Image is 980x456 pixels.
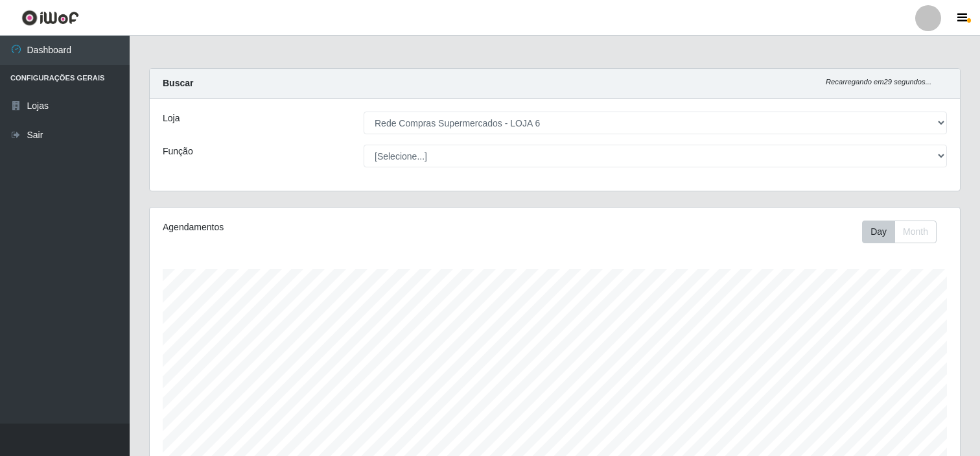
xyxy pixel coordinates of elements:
strong: Buscar [163,78,193,88]
button: Month [894,221,937,243]
img: CoreUI Logo [21,10,79,26]
button: Day [862,221,895,243]
i: Recarregando em 29 segundos... [826,78,931,86]
div: Agendamentos [163,221,478,234]
label: Loja [163,112,180,125]
div: Toolbar with button groups [862,221,947,243]
label: Função [163,145,193,158]
div: First group [862,221,937,243]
